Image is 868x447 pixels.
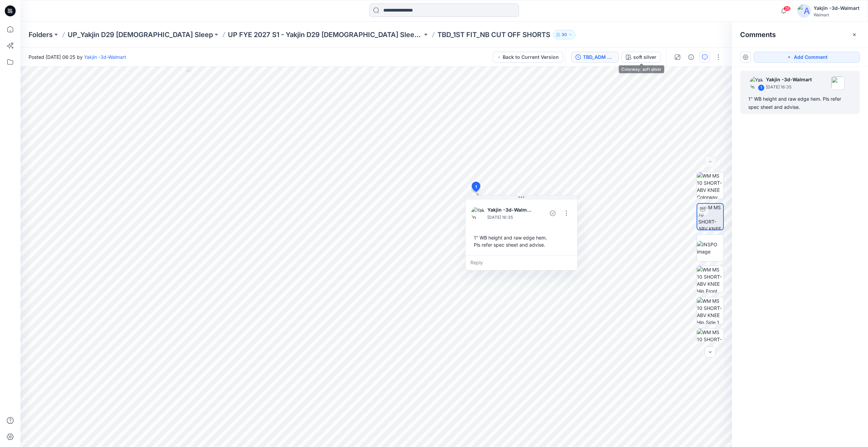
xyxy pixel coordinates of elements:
div: Walmart [814,12,859,17]
img: WM MS 10 SHORT-ABV KNEE Hip Front wo Avatar [697,266,723,293]
img: WM MS 10 SHORT-ABV KNEE Hip Back wo Avatar [697,329,723,355]
button: soft silver [621,52,661,63]
img: Yakjin -3d-Walmart [471,206,485,220]
div: 1" WB height and raw edge hem. Pls refer spec sheet and advise. [748,95,852,111]
img: WM MS 10 SHORT-ABV KNEE Colorway wo Avatar [697,172,723,199]
div: TBD_ADM SC_NB RAW CUT SHORT [583,53,614,61]
span: 26 [783,6,791,11]
a: UP FYE 2027 S1 - Yakjin D29 [DEMOGRAPHIC_DATA] Sleepwear [228,30,422,39]
img: WM MS 10 SHORT-ABV KNEE Turntable with Avatar [698,204,723,230]
img: avatar [797,4,811,18]
button: 30 [553,30,575,39]
div: Reply [466,255,577,270]
button: Back to Current Version [493,52,563,63]
button: Details [686,52,697,63]
a: Folders [29,30,53,39]
span: 1 [475,184,477,190]
a: Yakjin -3d-Walmart [84,54,126,60]
div: Yakjin -3d-Walmart [814,4,859,12]
img: WM MS 10 SHORT-ABV KNEE Hip Side 1 wo Avatar [697,297,723,324]
div: soft silver [633,53,656,61]
button: Add Comment [754,52,860,63]
p: 30 [562,31,567,38]
p: Yakjin -3d-Walmart [766,76,812,84]
div: 1 [758,84,765,91]
p: TBD_1ST FIT_NB CUT OFF SHORTS [437,30,550,39]
a: UP_Yakjin D29 [DEMOGRAPHIC_DATA] Sleep [68,30,213,39]
img: INSPO image [697,241,723,255]
img: Yakjin -3d-Walmart [750,76,763,90]
p: [DATE] 16:35 [766,84,812,90]
h2: Comments [740,31,776,39]
p: Yakjin -3d-Walmart [487,206,532,214]
span: Posted [DATE] 06:25 by [29,53,126,61]
div: 1" WB height and raw edge hem. Pls refer spec sheet and advise. [471,231,572,251]
p: [DATE] 16:35 [487,214,532,221]
button: TBD_ADM SC_NB RAW CUT SHORT [571,52,619,63]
